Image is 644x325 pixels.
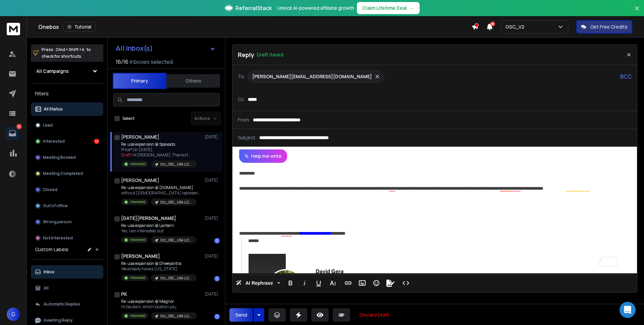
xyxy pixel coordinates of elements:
[121,228,197,234] p: Yes, I am interested, but
[130,313,146,318] p: Interested
[160,200,193,205] p: Oct_GSC_USA LLC_20-100_India
[116,45,153,52] h1: All Inbox(s)
[238,117,250,123] p: From:
[160,314,193,319] p: Oct_GSC_USA LLC_20-100_India
[121,142,197,147] p: Re: usa expansion @ Spaxads
[357,2,420,14] button: Claim Lifetime Deal→
[312,276,325,290] button: Underline (⌘U)
[31,135,103,148] button: Interested10
[410,5,414,11] span: →
[238,50,254,59] p: Reply
[44,301,80,307] p: Automatic Replies
[63,22,96,32] button: Tutorial
[44,106,63,112] p: All Status
[31,167,103,180] button: Meeting Completed
[55,46,85,53] span: Cmd + Shift + k
[205,178,220,183] p: [DATE]
[277,5,354,11] p: Unlock AI-powered affiliate growth
[113,73,166,89] button: Primary
[160,238,193,243] p: Oct_GSC_USA LLC_20-100_India
[130,237,146,242] p: Interested
[110,42,221,55] button: All Inbox(s)
[326,276,339,290] button: More Text
[356,276,369,290] button: Insert Image (⌘P)
[342,276,355,290] button: Insert Link (⌘K)
[132,152,191,158] span: Hi [PERSON_NAME], Thanks f ...
[298,276,311,290] button: Italic (⌘I)
[229,308,253,322] button: Send
[31,199,103,213] button: Out of office
[43,171,83,176] p: Meeting Completed
[238,73,245,80] p: To:
[94,139,99,144] div: 10
[31,281,103,295] button: All
[490,21,495,26] span: 50
[238,134,257,141] p: Subject:
[31,231,103,245] button: Not Interested
[44,269,55,275] p: Inbox
[43,187,57,192] p: Closed
[31,119,103,132] button: Lead
[257,51,283,58] p: Draft Saved
[121,134,159,140] h1: [PERSON_NAME]
[160,276,193,281] p: Oct_GSC_USA LLC_20-100_India
[121,215,176,222] h1: [DATE][PERSON_NAME]
[284,276,297,290] button: Bold (⌘B)
[121,299,197,304] p: Re: usa expansion @ Magnor
[31,89,103,98] h3: Filters
[121,190,202,196] p: without [DEMOGRAPHIC_DATA] representative? is it
[31,183,103,196] button: Closed
[35,246,68,253] h3: Custom Labels
[31,64,103,78] button: All Campaigns
[121,266,197,272] p: We already have a [US_STATE]
[42,46,91,60] p: Press to check for shortcuts.
[31,297,103,311] button: Automatic Replies
[43,123,53,128] p: Lead
[252,73,372,80] p: [PERSON_NAME][EMAIL_ADDRESS][DOMAIN_NAME]
[121,185,202,190] p: Re: usa expansion @ [DOMAIN_NAME]
[130,58,173,66] h3: Inboxes selected
[121,291,127,297] h1: PK
[121,152,132,158] span: Draft:
[121,253,160,260] h1: [PERSON_NAME]
[576,20,632,34] button: Get Free Credits
[43,155,76,160] p: Meeting Booked
[235,4,272,12] span: ReferralStack
[205,253,220,259] p: [DATE]
[121,304,197,310] p: Hi Gautam, which location you
[7,308,20,321] button: G
[6,127,19,140] a: 10
[633,4,641,20] button: Close banner
[232,163,637,273] div: To enrich screen reader interactions, please activate Accessibility in Grammarly extension settings
[31,102,103,116] button: All Status
[370,276,383,290] button: Emoticons
[43,235,73,241] p: Not Interested
[121,261,197,266] p: Re: usa expansion @ Dheeyantra
[620,73,632,81] p: BCC
[31,215,103,229] button: Wrong person
[36,68,69,75] h1: All Campaigns
[205,216,220,221] p: [DATE]
[234,276,281,290] button: AI Rephrase
[121,177,159,184] h1: [PERSON_NAME]
[43,203,68,208] p: Out of office
[130,199,146,204] p: Interested
[121,147,197,152] p: Price? On [DATE],
[238,96,245,103] p: Cc:
[16,124,22,129] p: 10
[214,238,220,243] div: 1
[384,276,397,290] button: Signature
[122,116,135,121] label: Select
[38,22,472,32] div: Onebox
[43,139,65,144] p: Interested
[590,24,628,30] p: Get Free Credits
[121,223,197,228] p: Re: usa expansion @ Lantern
[31,265,103,279] button: Inbox
[399,276,412,290] button: Code View
[43,219,72,225] p: Wrong person
[244,280,274,286] span: AI Rephrase
[130,275,146,280] p: Interested
[205,134,220,140] p: [DATE]
[130,161,146,167] p: Interested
